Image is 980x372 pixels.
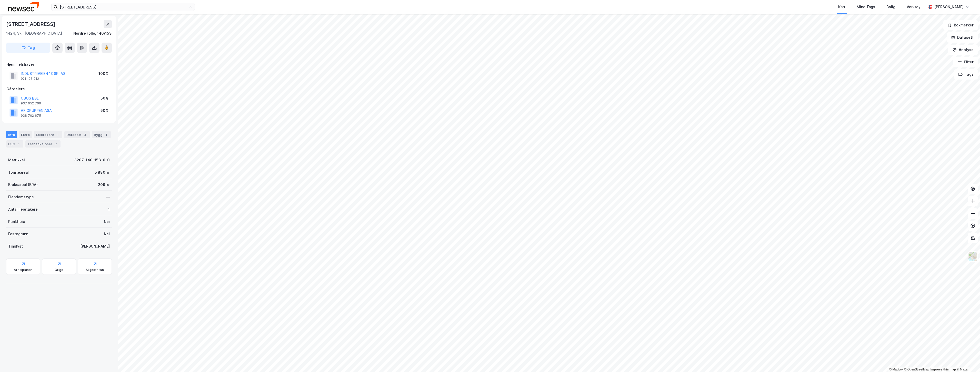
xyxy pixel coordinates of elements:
div: 938 702 675 [21,114,41,118]
div: Tinglyst [8,243,23,249]
div: Miljøstatus [86,268,104,272]
div: 7 [53,141,58,146]
div: Antall leietakere [8,206,38,212]
div: — [106,194,110,200]
div: Hjemmelshaver [6,61,112,67]
div: Transaksjoner [25,140,61,148]
div: Bruksareal (BRA) [8,182,38,188]
div: 1 [104,132,109,137]
button: Tag [6,43,50,53]
div: Verktøy [907,4,921,10]
iframe: Chat Widget [954,347,980,372]
div: 1 [55,132,60,137]
div: 1424, Ski, [GEOGRAPHIC_DATA] [6,30,62,36]
div: 5 880 ㎡ [95,169,110,175]
div: Tomteareal [8,169,29,175]
div: Kart [838,4,845,10]
div: Bygg [92,131,111,138]
div: Info [6,131,17,138]
button: Tags [954,69,978,80]
div: Eiendomstype [8,194,34,200]
div: Nei [104,219,110,225]
div: [STREET_ADDRESS] [6,20,56,28]
img: Z [968,252,978,261]
a: Mapbox [889,368,903,371]
div: 937 052 766 [21,101,41,105]
div: [PERSON_NAME] [934,4,964,10]
div: Nei [104,231,110,237]
div: Matrikkel [8,157,25,163]
div: Punktleie [8,219,25,225]
div: 921 125 712 [21,77,39,81]
div: Origo [55,268,64,272]
button: Bokmerker [943,20,978,30]
div: 3 [83,132,88,137]
a: OpenStreetMap [904,368,929,371]
div: Bolig [886,4,895,10]
div: Nordre Follo, 140/153 [73,30,112,36]
div: 209 ㎡ [98,182,110,188]
button: Filter [953,57,978,67]
div: Kontrollprogram for chat [954,347,980,372]
div: [PERSON_NAME] [80,243,110,249]
div: Leietakere [34,131,62,138]
div: 50% [101,95,108,101]
div: Mine Tags [857,4,875,10]
div: Gårdeiere [6,86,112,92]
div: 50% [101,107,108,114]
img: newsec-logo.f6e21ccffca1b3a03d2d.png [8,2,39,11]
button: Analyse [948,45,978,55]
div: Festegrunn [8,231,28,237]
button: Datasett [947,32,978,43]
div: 1 [16,141,21,146]
div: Arealplaner [14,268,32,272]
div: 1 [108,206,110,212]
div: ESG [6,140,23,148]
div: 3207-140-153-0-0 [74,157,110,163]
div: Eiere [19,131,32,138]
a: Improve this map [931,368,956,371]
input: Søk på adresse, matrikkel, gårdeiere, leietakere eller personer [58,3,188,11]
div: 100% [98,71,108,77]
div: Datasett [64,131,90,138]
